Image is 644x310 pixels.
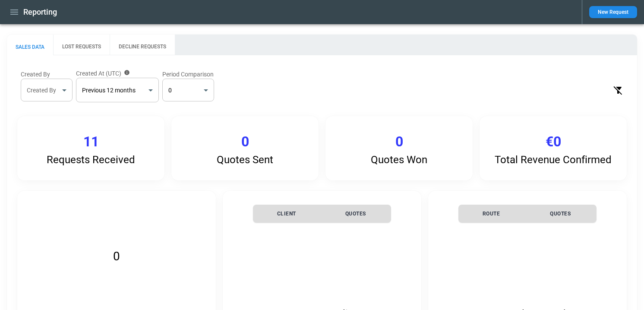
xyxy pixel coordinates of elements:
[78,84,145,97] div: Full previous 12 calendar months
[27,86,59,95] div: Created By
[110,35,175,55] button: DECLINE REQUESTS
[162,70,214,79] label: Period Comparison
[395,133,403,150] p: 0
[458,205,524,223] th: Route
[7,35,53,55] button: SALES DATA
[47,154,135,166] p: Requests Received
[21,70,73,79] label: Created By
[371,154,427,166] p: Quotes Won
[589,6,637,18] button: New Request
[217,154,273,166] p: Quotes Sent
[546,133,561,150] p: €0
[53,35,110,55] button: LOST REQUESTS
[320,205,391,223] th: Quotes
[241,133,249,150] p: 0
[253,205,320,223] th: Client
[613,85,623,95] svg: Clear Filters
[113,249,120,263] text: 0
[83,133,99,150] p: 11
[23,7,57,17] h1: Reporting
[162,79,214,101] div: 0
[495,154,612,166] p: Total Revenue Confirmed
[76,69,159,78] label: Created At (UTC)
[524,205,597,223] th: Quotes
[458,205,597,223] table: simple table
[253,205,391,223] table: simple table
[124,70,130,76] svg: Data includes activity through 08/17/25 (end of day UTC)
